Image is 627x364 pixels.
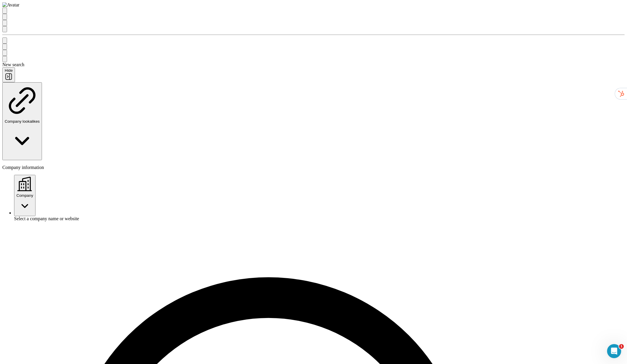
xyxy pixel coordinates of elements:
button: Company lookalikes [2,82,42,160]
button: Use Surfe API [2,44,7,50]
div: New search [2,62,625,67]
img: Avatar [2,2,19,8]
button: Search [2,14,7,20]
button: My lists [2,26,7,32]
button: Dashboard [2,50,7,56]
div: Company [16,193,33,198]
button: Quick start [2,8,7,14]
button: Company [14,175,35,216]
button: Enrich CSV [2,20,7,26]
iframe: Intercom live chat [607,344,621,358]
span: 1 [619,344,624,349]
p: Company information [2,165,625,170]
div: Company lookalikes [5,119,40,124]
button: Use Surfe on LinkedIn [2,37,7,44]
div: Select a company name or website [14,216,625,221]
button: Hide [2,67,15,82]
button: Feedback [2,56,7,62]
